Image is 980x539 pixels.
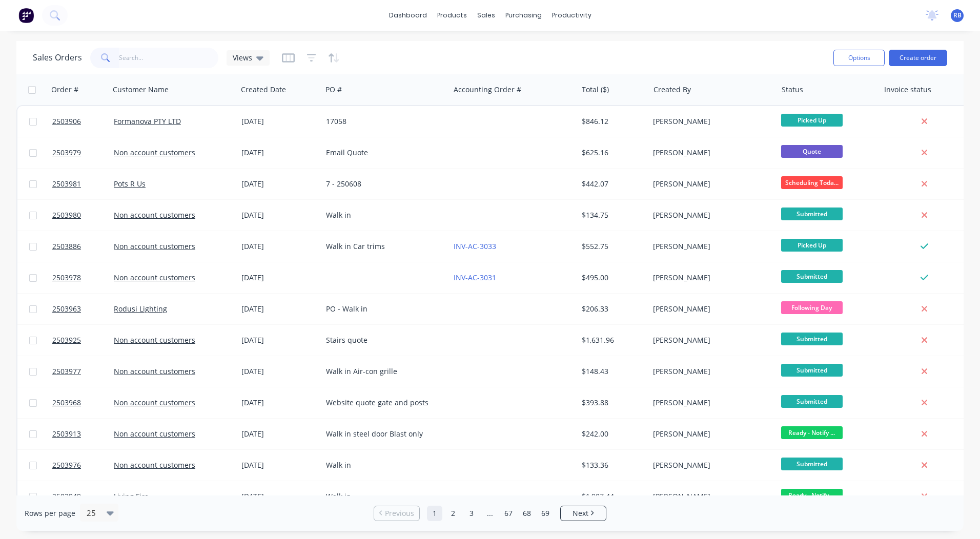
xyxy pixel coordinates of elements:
span: 2503925 [52,335,81,345]
div: [PERSON_NAME] [653,273,767,283]
div: Created By [654,85,691,95]
div: [PERSON_NAME] [653,460,767,470]
div: [DATE] [241,460,318,470]
span: Picked Up [781,114,843,127]
a: Non account customers [114,210,195,220]
div: $242.00 [582,429,642,439]
div: purchasing [500,8,547,23]
span: 2503981 [52,179,81,189]
a: 2503979 [52,137,114,168]
span: Submitted [781,208,843,220]
span: Views [233,52,252,63]
span: Ready - Notify ... [781,426,843,439]
a: Non account customers [114,429,195,439]
a: INV-AC-3031 [454,273,496,282]
a: Previous page [374,508,419,519]
a: 2503886 [52,231,114,262]
span: 2503906 [52,116,81,127]
a: INV-AC-3033 [454,241,496,251]
div: Walk in Car trims [326,241,440,252]
a: dashboard [384,8,432,23]
div: Walk in [326,491,440,502]
div: PO # [325,85,342,95]
div: Walk in [326,210,440,220]
a: 2503925 [52,325,114,356]
div: Email Quote [326,148,440,158]
div: [PERSON_NAME] [653,304,767,314]
img: Factory [18,8,34,23]
a: Non account customers [114,460,195,470]
div: $846.12 [582,116,642,127]
span: Next [573,508,588,519]
span: Ready - Notify ... [781,489,843,502]
div: $206.33 [582,304,642,314]
div: $148.43 [582,366,642,377]
span: 2503980 [52,210,81,220]
div: [PERSON_NAME] [653,241,767,252]
div: [DATE] [241,304,318,314]
a: 2503963 [52,294,114,324]
div: Invoice status [884,85,931,95]
a: 2503981 [52,169,114,199]
a: 2503968 [52,387,114,418]
span: 2503979 [52,148,81,158]
div: [DATE] [241,366,318,377]
span: 2503949 [52,491,81,502]
div: [PERSON_NAME] [653,116,767,127]
a: Pots R Us [114,179,146,189]
a: 2503906 [52,106,114,137]
div: [DATE] [241,210,318,220]
div: $393.88 [582,398,642,408]
a: Living Fire [114,491,149,501]
span: 2503913 [52,429,81,439]
span: Submitted [781,333,843,345]
div: $442.07 [582,179,642,189]
div: [DATE] [241,398,318,408]
span: Quote [781,145,843,158]
a: 2503977 [52,356,114,387]
span: 2503976 [52,460,81,470]
div: Customer Name [113,85,169,95]
a: Rodusi Lighting [114,304,167,314]
div: [DATE] [241,335,318,345]
span: Submitted [781,364,843,377]
a: Next page [561,508,606,519]
div: $495.00 [582,273,642,283]
a: Page 67 [501,506,516,521]
span: Submitted [781,458,843,470]
span: 2503968 [52,398,81,408]
div: $134.75 [582,210,642,220]
div: [DATE] [241,491,318,502]
span: Scheduling Toda... [781,176,843,189]
div: Total ($) [582,85,609,95]
div: Status [782,85,803,95]
div: $552.75 [582,241,642,252]
div: [DATE] [241,241,318,252]
span: Picked Up [781,239,843,252]
div: [DATE] [241,429,318,439]
a: Page 68 [519,506,535,521]
div: $1,907.44 [582,491,642,502]
a: Non account customers [114,335,195,345]
span: Rows per page [25,508,75,519]
a: Page 1 is your current page [427,506,442,521]
span: Previous [385,508,414,519]
ul: Pagination [370,506,610,521]
span: RB [953,11,962,20]
div: $1,631.96 [582,335,642,345]
span: Submitted [781,395,843,408]
div: [PERSON_NAME] [653,429,767,439]
div: [PERSON_NAME] [653,179,767,189]
button: Options [833,50,885,66]
div: [PERSON_NAME] [653,366,767,377]
a: Page 2 [445,506,461,521]
a: Non account customers [114,273,195,282]
div: Created Date [241,85,286,95]
div: Accounting Order # [454,85,521,95]
div: Walk in Air-con grille [326,366,440,377]
span: Following Day [781,301,843,314]
a: Non account customers [114,241,195,251]
div: [PERSON_NAME] [653,148,767,158]
a: 2503949 [52,481,114,512]
a: Page 3 [464,506,479,521]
